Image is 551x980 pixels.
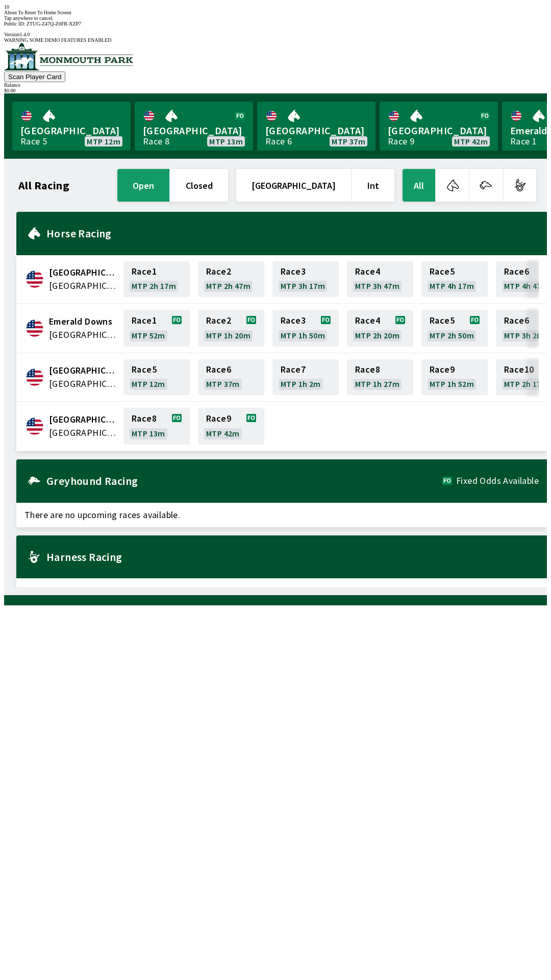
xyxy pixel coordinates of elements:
span: Race 2 [206,267,231,276]
span: MTP 2h 50m [430,331,474,339]
a: Race3MTP 3h 17m [272,261,339,297]
div: $ 0.00 [4,88,547,93]
span: Race 7 [281,365,306,374]
span: There are no upcoming races available. [16,578,547,603]
img: venue logo [4,43,133,70]
span: Race 8 [355,365,380,374]
div: Balance [4,82,547,88]
span: MTP 1h 52m [430,380,474,388]
span: MTP 2h 47m [206,282,251,290]
span: Race 4 [355,267,380,276]
span: MTP 13m [209,137,243,145]
span: United States [49,328,117,341]
span: Monmouth Park [49,413,117,426]
span: Race 6 [504,316,529,325]
a: Race4MTP 3h 47m [347,261,413,297]
a: [GEOGRAPHIC_DATA]Race 9MTP 42m [380,102,498,151]
span: Race 3 [281,316,306,325]
button: Int [352,169,394,202]
span: MTP 3h 47m [355,282,399,290]
h1: All Racing [18,181,69,189]
span: Race 6 [206,365,231,374]
div: Race 6 [265,137,292,145]
div: Public ID: [4,21,547,27]
a: [GEOGRAPHIC_DATA]Race 6MTP 37m [257,102,375,151]
span: MTP 42m [206,429,240,437]
a: Race9MTP 42m [198,408,264,445]
button: All [403,169,435,202]
span: United States [49,426,117,439]
span: MTP 1h 2m [281,380,321,388]
span: Emerald Downs [49,315,117,328]
span: Fairmount Park [49,364,117,377]
span: MTP 3h 17m [281,282,325,290]
a: Race8MTP 1h 27m [347,359,413,395]
span: Fixed Odds Available [456,477,539,485]
span: Canterbury Park [49,266,117,279]
span: Race 5 [132,365,157,374]
a: Race8MTP 13m [123,408,190,445]
a: Race6MTP 37m [198,359,264,395]
div: Race 1 [510,137,537,145]
a: Race5MTP 12m [123,359,190,395]
span: Race 9 [206,414,231,423]
a: Race5MTP 4h 17m [421,261,488,297]
span: Race 2 [206,316,231,325]
span: MTP 1h 20m [206,331,251,339]
a: Race1MTP 52m [123,310,190,347]
div: Race 8 [143,137,169,145]
span: United States [49,279,117,292]
span: [GEOGRAPHIC_DATA] [143,124,245,137]
div: Tap anywhere to cancel. [4,15,547,21]
a: [GEOGRAPHIC_DATA]Race 5MTP 12m [12,102,131,151]
span: MTP 4h 17m [430,282,474,290]
a: Race2MTP 1h 20m [198,310,264,347]
a: Race9MTP 1h 52m [421,359,488,395]
div: 10 [4,4,547,10]
span: United States [49,377,117,390]
span: MTP 4h 47m [504,282,548,290]
span: MTP 1h 50m [281,331,325,339]
h2: Harness Racing [46,553,539,561]
span: Race 4 [355,316,380,325]
div: Version 1.4.0 [4,32,547,37]
span: [GEOGRAPHIC_DATA] [20,124,122,137]
span: Race 6 [504,267,529,276]
span: MTP 12m [87,137,120,145]
span: Race 1 [132,316,157,325]
div: Race 9 [388,137,414,145]
button: [GEOGRAPHIC_DATA] [236,169,351,202]
span: Race 10 [504,365,534,374]
span: Race 8 [132,414,157,423]
span: Race 1 [132,267,157,276]
a: Race2MTP 2h 47m [198,261,264,297]
span: MTP 2h 17m [132,282,176,290]
span: MTP 37m [206,380,240,388]
span: MTP 52m [132,331,165,339]
div: Race 5 [20,137,47,145]
span: [GEOGRAPHIC_DATA] [265,124,367,137]
span: [GEOGRAPHIC_DATA] [388,124,490,137]
span: MTP 12m [132,380,165,388]
span: MTP 13m [132,429,165,437]
span: MTP 1h 27m [355,380,399,388]
span: MTP 2h 20m [355,331,399,339]
span: There are no upcoming races available. [16,503,547,527]
span: MTP 37m [332,137,365,145]
span: ZTUG-Z47Q-Z6FR-XZP7 [27,21,81,27]
span: MTP 2h 17m [504,380,548,388]
h2: Horse Racing [46,229,539,237]
span: Race 5 [430,267,455,276]
span: MTP 3h 20m [504,331,548,339]
h2: Greyhound Racing [46,477,442,485]
button: Scan Player Card [4,71,65,82]
a: Race3MTP 1h 50m [272,310,339,347]
button: closed [170,169,228,202]
a: Race1MTP 2h 17m [123,261,190,297]
span: Race 3 [281,267,306,276]
span: Race 5 [430,316,455,325]
a: Race5MTP 2h 50m [421,310,488,347]
div: WARNING SOME DEMO FEATURES ENABLED [4,37,547,43]
div: About To Reset To Home Screen [4,10,547,15]
a: [GEOGRAPHIC_DATA]Race 8MTP 13m [135,102,253,151]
